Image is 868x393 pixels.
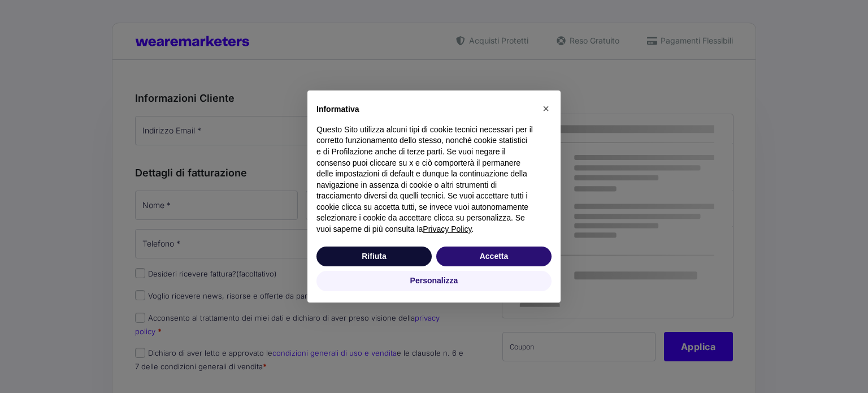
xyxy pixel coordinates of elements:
[316,104,533,115] h2: Informativa
[423,224,471,234] a: Privacy Policy
[316,124,533,235] p: Questo Sito utilizza alcuni tipi di cookie tecnici necessari per il corretto funzionamento dello ...
[537,100,555,118] button: Chiudi questa informativa
[436,247,552,267] button: Accetta
[316,271,552,291] button: Personalizza
[316,247,432,267] button: Rifiuta
[542,102,549,115] span: ×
